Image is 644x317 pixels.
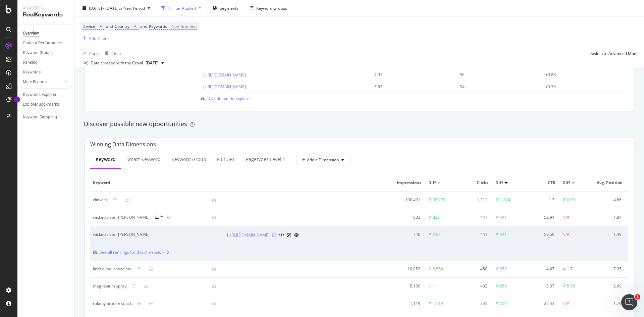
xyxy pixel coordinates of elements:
span: All [100,22,104,31]
div: magnesium spray [93,283,126,289]
button: Keyword Groups [247,3,290,13]
div: Keywords [23,69,41,76]
span: Avg. Position [596,180,623,186]
div: wicked sister pistachio [93,231,209,237]
span: Segments [220,5,238,11]
div: 269 [500,283,507,289]
button: [DATE] - [DATE]vsPrev. Period [80,3,153,13]
span: 1 [635,294,640,300]
div: Winning Data Dimensions [90,141,156,148]
div: Ranking [23,59,38,66]
span: Country [115,23,129,29]
div: Add Filter [89,35,107,41]
a: Ranking [23,59,69,66]
div: rokeby protein snack [93,301,132,307]
div: 10,052 [395,266,420,272]
div: 22.43 [529,301,554,307]
button: Add a Dimension [296,155,350,165]
div: 450 [462,266,487,272]
button: Clear [102,48,121,59]
a: Keywords Explorer [23,91,69,98]
div: Content Performance [23,40,62,47]
span: CTR [529,180,555,186]
div: 4.47 [529,266,554,272]
div: 7.35 [596,266,622,272]
div: 1.3 [529,197,554,203]
div: 4.86 [596,197,622,203]
img: Equal [428,285,431,287]
div: Discover possible new opportunities [84,120,635,128]
div: Keyword [96,156,116,163]
a: [URL][DOMAIN_NAME] [227,232,270,239]
div: +3.8K [545,72,618,78]
a: AI Url Details [287,231,291,239]
div: Analytics [23,5,69,11]
span: Device [83,23,95,29]
a: Keyword Groups [23,49,69,56]
div: 1.49 [596,231,622,237]
div: 2.09 [596,283,622,289]
div: 93,279 [433,197,445,203]
button: [DATE] [143,59,167,67]
div: 5.18 [567,283,575,289]
div: 1.7 [567,266,573,272]
div: Data crossed with the Crawl [91,60,143,66]
div: 833 [395,214,420,220]
div: See all rankings for this dimension [100,249,164,255]
div: Overview [23,30,39,37]
span: Add a Dimension [302,157,339,163]
div: Switch to Advanced Mode [591,50,639,56]
span: All [134,22,139,31]
span: = [96,23,99,29]
div: Full URL [217,156,235,163]
div: N/A [562,301,570,307]
div: Tooltip anchor [14,97,20,103]
button: Apply [80,48,99,59]
div: 5,160 [395,283,420,289]
div: +3.7K [545,84,618,90]
div: 251 [500,301,507,307]
div: 441 [462,231,487,237]
div: 432 [462,283,487,289]
a: Dive deeper in Explorer [201,96,251,101]
div: 8,564 [433,266,443,272]
div: 833 [433,214,440,220]
div: Keyword Sampling [23,114,57,121]
div: 1,119 [433,301,443,307]
a: URL Inspection [294,231,299,239]
div: 1,224 [500,197,510,203]
div: Clear [111,50,121,56]
div: Keyword Groups [23,49,53,56]
button: Add Filter [80,34,107,42]
a: Overview [23,30,69,37]
div: 251 [462,301,487,307]
div: 7.01 [374,72,446,78]
div: 1,119 [395,301,420,307]
div: 5.63 [374,84,446,90]
span: = [168,23,170,29]
div: N/A [562,214,570,220]
span: = [130,23,133,29]
span: Keyword [93,180,220,186]
span: 2025 Sep. 6th [146,60,159,66]
div: Keyword Groups [256,5,287,11]
div: wicked sister pistachio [93,214,150,220]
div: 8.37 [529,283,554,289]
div: 1 Filter Applied [168,5,196,11]
span: and [106,23,113,29]
div: Keywords Explorer [23,91,56,98]
div: 0.09 [567,197,575,203]
span: Keywords [149,23,167,29]
span: [DATE] - [DATE] [89,5,118,11]
div: 94 [460,84,532,90]
span: vs Prev. Period [118,5,145,11]
a: Keyword Sampling [23,114,69,121]
a: Content Performance [23,40,69,47]
div: 740 [395,231,420,237]
a: Visit Online Page [272,233,276,237]
span: Diff [428,180,436,186]
div: 1.84 [596,214,622,220]
div: Explorer Bookmarks [23,101,59,108]
span: Diff [562,180,570,186]
span: and [140,23,147,29]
